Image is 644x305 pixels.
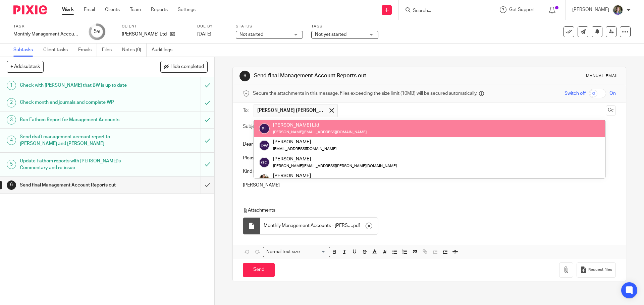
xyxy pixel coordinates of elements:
p: Kind regards, [243,168,615,175]
h1: Run Fathom Report for Management Accounts [20,115,136,125]
span: Switch off [565,90,586,97]
button: Request files [577,262,615,278]
a: Client tasks [43,44,73,57]
button: Hide completed [160,61,208,72]
span: [PERSON_NAME] [PERSON_NAME] [257,107,324,114]
h1: Send final Management Account Reports out [20,180,136,190]
div: 4 [7,136,16,145]
a: Emails [78,44,97,57]
a: Reports [151,6,168,13]
p: [PERSON_NAME] Ltd [122,31,167,37]
h1: Update Fathom reports with [PERSON_NAME]'s Commentary and re-issue [20,156,136,173]
p: Attachments [243,207,603,214]
div: Manual email [586,73,619,79]
span: Not yet started [315,32,346,37]
div: 6 [239,71,250,81]
p: Dear [PERSON_NAME] and [PERSON_NAME], [243,141,615,148]
a: Subtasks [13,44,38,57]
h1: Check with [PERSON_NAME] that BW is up to date [20,80,136,90]
div: 3 [7,115,16,125]
label: To: [243,107,250,114]
span: Request files [588,267,612,273]
div: 5 [7,160,16,169]
div: 1 [7,81,16,90]
a: Clients [105,6,120,13]
a: Team [130,6,141,13]
label: Due by [197,24,227,29]
div: Search for option [263,247,330,257]
a: Files [102,44,117,57]
a: Email [84,6,95,13]
label: Subject: [243,123,260,130]
div: Monthly Management Accounts - [PERSON_NAME] [13,31,80,37]
button: Cc [606,105,616,116]
p: [PERSON_NAME] [572,6,609,13]
a: Settings [178,6,196,13]
label: Client [122,24,189,29]
span: [DATE] [197,32,211,36]
button: + Add subtask [7,61,44,72]
div: 6 [7,180,16,190]
div: Monthly Management Accounts - Bolin Webb [13,31,80,37]
a: Audit logs [152,44,177,57]
h1: Check month end journals and complete WP [20,97,136,107]
img: MaxAcc_Sep21_ElliDeanPhoto_030.jpg [259,174,270,184]
label: Tags [311,24,378,29]
div: [PERSON_NAME] Ltd [273,122,367,129]
h1: Send draft management account report to [PERSON_NAME] and [PERSON_NAME] [20,132,136,149]
small: /6 [97,30,100,34]
p: [PERSON_NAME] [243,182,615,188]
div: [PERSON_NAME] [273,156,397,162]
input: Search for option [302,248,326,255]
small: [EMAIL_ADDRESS][DOMAIN_NAME] [273,147,336,151]
span: Hide completed [170,64,204,70]
span: Get Support [509,7,535,12]
input: Send [243,263,275,277]
div: 2 [7,98,16,107]
div: . [260,218,378,234]
div: 5 [94,28,100,35]
span: pdf [353,222,360,229]
img: svg%3E [259,123,270,134]
h1: Send final Management Account Reports out [254,72,444,79]
a: Work [62,6,74,13]
img: 1530183611242%20(1).jpg [612,5,623,15]
span: Monthly Management Accounts - [PERSON_NAME] Ltd ([DATE]) [264,222,352,229]
div: [PERSON_NAME] [273,139,336,145]
input: Search [412,8,473,14]
label: Status [236,24,303,29]
span: On [609,90,616,97]
small: [PERSON_NAME][EMAIL_ADDRESS][PERSON_NAME][DOMAIN_NAME] [273,164,397,168]
span: Not started [239,32,263,37]
img: svg%3E [259,140,270,151]
p: Please find attached the management accounts for [PERSON_NAME] for July. [243,155,615,161]
img: svg%3E [259,157,270,168]
div: [PERSON_NAME] [273,172,336,179]
span: Secure the attachments in this message. Files exceeding the size limit (10MB) will be secured aut... [253,90,477,97]
img: Pixie [13,5,47,14]
small: [PERSON_NAME][EMAIL_ADDRESS][DOMAIN_NAME] [273,130,367,134]
label: Task [13,24,80,29]
a: Notes (0) [122,44,147,57]
span: Normal text size [265,248,301,255]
